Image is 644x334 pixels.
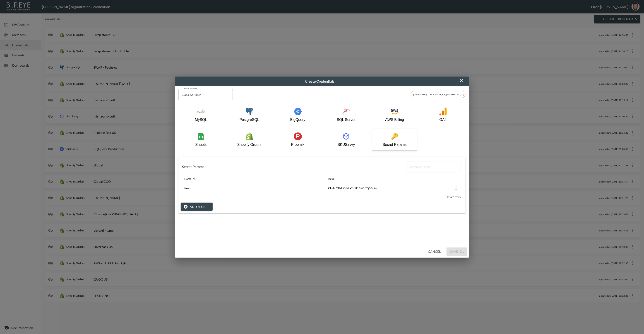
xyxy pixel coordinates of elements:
p: GA4 [440,118,447,122]
div: Name [184,176,191,182]
p: Shopify Orders [237,143,262,147]
button: shopify ordersShopify Orders [227,129,272,150]
p: Secret Params [383,143,407,147]
button: Add Secret [181,203,213,211]
button: secret paramsSecret Params [372,129,417,150]
img: SKUSavvy [342,132,350,140]
th: token [181,183,324,193]
p: AWS Billing [385,118,404,122]
img: google sheets [197,132,205,140]
img: mysql icon [197,108,205,115]
button: Cancel [426,247,442,256]
div: Value [328,176,334,182]
img: postgres icon [245,108,253,115]
button: google analyticsGA4 [421,104,466,125]
img: mssql icon [342,108,350,115]
span: ip whitelisting [TECHNICAL_ID], [TECHNICAL_ID] [411,93,465,96]
p: SQL Server [337,118,356,122]
img: google analytics [439,108,447,115]
button: awsBilling iconAWS Billing [372,104,417,125]
p: Propmix [291,143,305,147]
p: Sheets [195,143,207,147]
button: big query iconBigQuery [275,104,320,125]
button: SKUSavvySKUSavvy [324,129,369,150]
button: propmixPropmix [275,129,320,150]
p: SKUSavvy [338,143,355,147]
label: credentials name [182,87,197,90]
th: {"key":null,"ref":null,"props":{"row":{"id":"30a5e13f-91a1-4392-baa1-29a1aa383637","name":"token"... [399,183,463,193]
p: PostgreSQL [240,118,259,122]
span: Name [184,176,197,182]
button: mysql iconMySQL [178,104,223,125]
p: BigQuery [290,118,305,122]
button: mssql iconSQL Server [324,104,369,125]
th: ZlkuhpYKzUOddIaTzhtEr8KQiTQ96cKa [324,183,399,193]
img: propmix [294,132,302,140]
p: MySQL [195,118,207,122]
img: shopify orders [245,132,253,140]
img: awsBilling icon [391,108,399,115]
div: Create Credentials [180,78,459,84]
span: Value [328,176,340,182]
button: more [452,185,460,192]
button: google sheetsSheets [178,129,223,150]
div: Secret Params [182,164,406,169]
button: postgres iconPostgreSQL [227,104,272,125]
img: big query icon [294,108,302,115]
span: Total: 1 rows [447,195,461,199]
img: secret params [391,132,399,140]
